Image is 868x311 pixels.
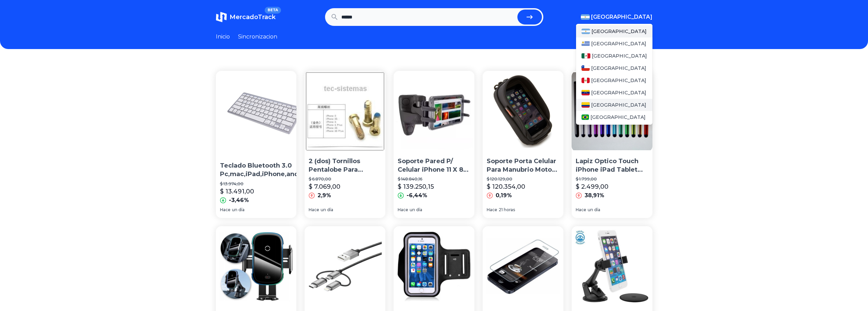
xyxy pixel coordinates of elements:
[265,7,281,14] span: BETA
[590,114,646,121] span: [GEOGRAPHIC_DATA]
[576,176,648,182] p: $ 1.799,00
[576,157,648,174] p: Lapiz Optico Touch iPhone iPad Tablet Smartphone Tactil Celu
[591,13,652,21] span: [GEOGRAPHIC_DATA]
[582,29,590,34] img: Argentina
[487,207,497,213] span: Hace
[572,226,652,307] img: Soporte Arkon Tablero Auto iPhone X 8 7 Galaxy S9 S8 Huawei
[398,157,470,174] p: Soporte Pared P/ Celular iPhone 11 X 8 S10 Tablet iPad Mini
[582,41,590,46] img: Uruguay
[220,187,254,196] p: $ 13.491,00
[223,71,309,156] img: Teclado Bluetooth 3.0 Pc,mac,iPad,iPhone,android Inalambrico
[592,52,647,59] span: [GEOGRAPHIC_DATA]
[483,71,563,218] a: Soporte Porta Celular Para Manubrio Moto iPhone 6 7 8 X PlusSoporte Porta Celular Para Manubrio M...
[576,74,652,87] a: Peru[GEOGRAPHIC_DATA]
[591,102,646,108] span: [GEOGRAPHIC_DATA]
[588,207,600,213] span: un día
[591,40,646,47] span: [GEOGRAPHIC_DATA]
[591,89,646,96] span: [GEOGRAPHIC_DATA]
[238,33,277,41] a: Sincronizacion
[305,226,385,307] img: Cable Usb 3 En 1 / Micro Usb / iPhone / Clase C , El Mejor!!
[582,53,590,59] img: Mexico
[576,50,652,62] a: Mexico[GEOGRAPHIC_DATA]
[576,62,652,74] a: Chile[GEOGRAPHIC_DATA]
[216,33,230,41] a: Inicio
[216,71,297,218] a: Teclado Bluetooth 3.0 Pc,mac,iPad,iPhone,android InalambricoTeclado Bluetooth 3.0 Pc,mac,iPad,iPh...
[487,157,559,174] p: Soporte Porta Celular Para Manubrio Moto iPhone 6 7 8 X Plus
[499,207,515,213] span: 21 horas
[309,207,319,213] span: Hace
[309,176,381,182] p: $ 6.870,00
[582,90,590,95] img: Venezuela
[321,207,333,213] span: un día
[230,13,276,21] span: MercadoTrack
[410,207,422,213] span: un día
[394,71,474,152] img: Soporte Pared P/ Celular iPhone 11 X 8 S10 Tablet iPad Mini
[394,71,474,218] a: Soporte Pared P/ Celular iPhone 11 X 8 S10 Tablet iPad MiniSoporte Pared P/ Celular iPhone 11 X 8...
[487,176,559,182] p: $ 120.129,00
[591,65,646,72] span: [GEOGRAPHIC_DATA]
[229,196,249,204] p: -3,46%
[483,71,563,152] img: Soporte Porta Celular Para Manubrio Moto iPhone 6 7 8 X Plus
[216,12,276,22] a: MercadoTrackBETA
[576,87,652,99] a: Venezuela[GEOGRAPHIC_DATA]
[220,207,231,213] span: Hace
[576,99,652,111] a: Colombia[GEOGRAPHIC_DATA]
[582,102,590,108] img: Colombia
[394,226,474,307] img: Funda Deportiva Para iPhone 6s 7 8 X Plus Brazalete Correr
[582,114,589,120] img: Brasil
[576,207,586,213] span: Hace
[576,37,652,50] a: Uruguay[GEOGRAPHIC_DATA]
[216,12,227,22] img: MercadoTrack
[576,111,652,123] a: Brasil[GEOGRAPHIC_DATA]
[581,13,652,21] button: [GEOGRAPHIC_DATA]
[398,207,408,213] span: Hace
[398,182,434,191] p: $ 139.250,15
[398,176,470,182] p: $ 148.840,16
[582,65,590,71] img: Chile
[407,191,427,200] p: -6,44%
[572,71,652,218] a: Lapiz Optico Touch iPhone iPad Tablet Smartphone Tactil CeluLapiz Optico Touch iPhone iPad Tablet...
[487,182,525,191] p: $ 120.354,00
[496,191,512,200] p: 0,19%
[220,161,312,178] p: Teclado Bluetooth 3.0 Pc,mac,iPad,iPhone,android Inalambrico
[483,226,563,307] img: Vidrio Gorila Glass iPhone 5 5s 5c 6 6+ 6s 7 8 Applemartinez
[591,77,646,84] span: [GEOGRAPHIC_DATA]
[591,28,647,35] span: [GEOGRAPHIC_DATA]
[576,25,652,37] a: Argentina[GEOGRAPHIC_DATA]
[318,191,331,200] p: 2,9%
[585,191,604,200] p: 38,91%
[581,14,590,20] img: Argentina
[309,182,340,191] p: $ 7.069,00
[305,71,385,218] a: 2 (dos) Tornillos Pentalobe Para iPhone 4 , 5 Y 6 All Models2 (dos) Tornillos Pentalobe Para iPho...
[220,181,312,187] p: $ 13.974,00
[582,78,590,83] img: Peru
[305,71,385,152] img: 2 (dos) Tornillos Pentalobe Para iPhone 4 , 5 Y 6 All Models
[232,207,245,213] span: un día
[572,71,652,152] img: Lapiz Optico Touch iPhone iPad Tablet Smartphone Tactil Celu
[216,226,297,307] img: Cargador De Auto Sensor Qi Fast Con Soporte iPhone X Xr 11
[576,182,608,191] p: $ 2.499,00
[309,157,381,174] p: 2 (dos) Tornillos Pentalobe Para iPhone 4 , 5 Y 6 All Models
